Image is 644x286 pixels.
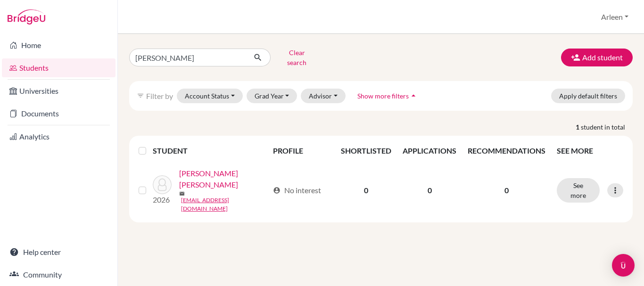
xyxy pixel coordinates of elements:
[557,178,600,203] button: See more
[273,185,321,196] div: No interest
[267,139,335,162] th: PROFILE
[129,49,246,66] input: Find student by name...
[2,243,116,261] a: Help center
[8,9,45,25] img: Bridge-U
[349,89,426,103] button: Show more filtersarrow_drop_up
[335,162,397,219] td: 0
[597,8,633,26] button: Arleen
[335,139,397,162] th: SHORTLISTED
[462,139,551,162] th: RECOMMENDATIONS
[2,265,116,284] a: Community
[357,92,409,100] span: Show more filters
[397,139,462,162] th: APPLICATIONS
[409,91,418,100] i: arrow_drop_up
[576,122,581,132] strong: 1
[551,139,629,162] th: SEE MORE
[153,194,172,205] p: 2026
[273,187,281,194] span: account_circle
[146,91,173,100] span: Filter by
[153,139,268,162] th: STUDENT
[179,191,185,196] span: mail
[2,58,116,77] a: Students
[271,45,323,70] button: Clear search
[247,89,297,103] button: Grad Year
[468,185,545,196] p: 0
[2,104,116,123] a: Documents
[181,196,269,213] a: [EMAIL_ADDRESS][DOMAIN_NAME]
[2,82,116,100] a: Universities
[177,89,243,103] button: Account Status
[2,36,116,55] a: Home
[153,175,172,194] img: FERNÁNDEZ NÚÑEZ, LUIS ALEJANDRO
[397,162,462,219] td: 0
[301,89,346,103] button: Advisor
[612,254,635,277] div: Open Intercom Messenger
[561,49,633,66] button: Add student
[551,89,625,103] button: Apply default filters
[2,127,116,146] a: Analytics
[137,92,144,99] i: filter_list
[581,122,633,132] span: student in total
[179,168,269,190] a: [PERSON_NAME] [PERSON_NAME]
